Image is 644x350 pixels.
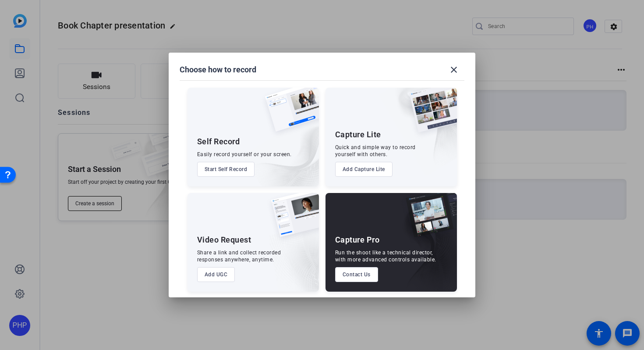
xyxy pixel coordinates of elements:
[379,88,457,175] img: embarkstudio-capture-lite.png
[392,204,457,292] img: embarkstudio-capture-pro.png
[335,267,378,282] button: Contact Us
[243,107,319,186] img: embarkstudio-self-record.png
[197,151,292,158] div: Easily record yourself or your screen.
[180,64,256,75] h1: Choose how to record
[399,193,457,246] img: capture-pro.png
[197,136,240,147] div: Self Record
[335,249,436,263] div: Run the shoot like a technical director, with more advanced controls available.
[335,144,416,158] div: Quick and simple way to record yourself with others.
[335,162,393,177] button: Add Capture Lite
[449,64,459,75] mat-icon: close
[403,88,457,141] img: capture-lite.png
[335,235,380,245] div: Capture Pro
[268,220,319,292] img: embarkstudio-ugc-content.png
[197,249,281,263] div: Share a link and collect recorded responses anywhere, anytime.
[258,88,319,140] img: self-record.png
[265,193,319,246] img: ugc-content.png
[197,162,255,177] button: Start Self Record
[335,129,381,140] div: Capture Lite
[197,267,235,282] button: Add UGC
[197,235,251,245] div: Video Request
